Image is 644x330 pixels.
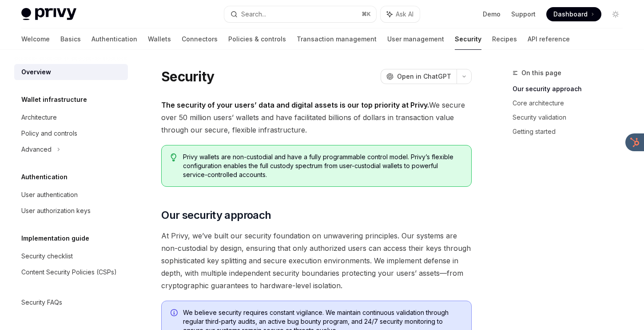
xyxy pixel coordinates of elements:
a: Overview [14,64,128,80]
a: Dashboard [546,7,601,21]
div: Security checklist [21,251,73,262]
span: Our security approach [161,208,271,222]
button: Search...⌘K [224,6,377,22]
a: Security validation [513,110,630,125]
a: Transaction management [297,28,377,50]
h5: Authentication [21,172,68,182]
a: Welcome [21,28,50,50]
a: Our security approach [513,82,630,96]
svg: Info [171,309,179,318]
strong: The security of your users’ data and digital assets is our top priority at Privy. [161,101,429,109]
a: Policies & controls [228,28,286,50]
span: We secure over 50 million users’ wallets and have facilitated billions of dollars in transaction ... [161,99,472,136]
div: Search... [241,9,266,20]
a: API reference [528,28,570,50]
a: Content Security Policies (CSPs) [14,264,128,280]
a: Core architecture [513,96,630,110]
a: User authorization keys [14,203,128,219]
a: Getting started [513,125,630,139]
a: Security checklist [14,248,128,264]
a: Demo [483,10,501,19]
img: light logo [21,8,76,20]
a: Authentication [91,28,137,50]
span: ⌘ K [362,11,371,18]
a: Basics [60,28,81,50]
span: At Privy, we’ve built our security foundation on unwavering principles. Our systems are non-custo... [161,229,472,292]
svg: Tip [171,153,177,161]
span: Open in ChatGPT [397,72,451,81]
div: Security FAQs [21,297,62,308]
span: Privy wallets are non-custodial and have a fully programmable control model. Privy’s flexible con... [183,153,462,179]
div: Overview [21,67,51,77]
h5: Implementation guide [21,233,89,244]
div: Architecture [21,112,57,123]
div: User authentication [21,189,78,200]
a: Architecture [14,109,128,125]
a: Security FAQs [14,294,128,310]
a: User management [387,28,444,50]
button: Ask AI [381,6,420,22]
h5: Wallet infrastructure [21,94,87,105]
a: Recipes [492,28,517,50]
a: User authentication [14,187,128,203]
button: Toggle dark mode [608,7,623,21]
div: Advanced [21,144,52,155]
button: Open in ChatGPT [381,69,457,84]
span: Dashboard [553,10,588,19]
a: Policy and controls [14,125,128,141]
a: Security [455,28,481,50]
a: Connectors [182,28,218,50]
div: Content Security Policies (CSPs) [21,267,117,278]
div: User authorization keys [21,205,91,216]
h1: Security [161,68,214,85]
span: Ask AI [396,10,413,19]
a: Wallets [148,28,171,50]
a: Support [511,10,536,19]
div: Policy and controls [21,128,77,139]
span: On this page [521,68,561,78]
